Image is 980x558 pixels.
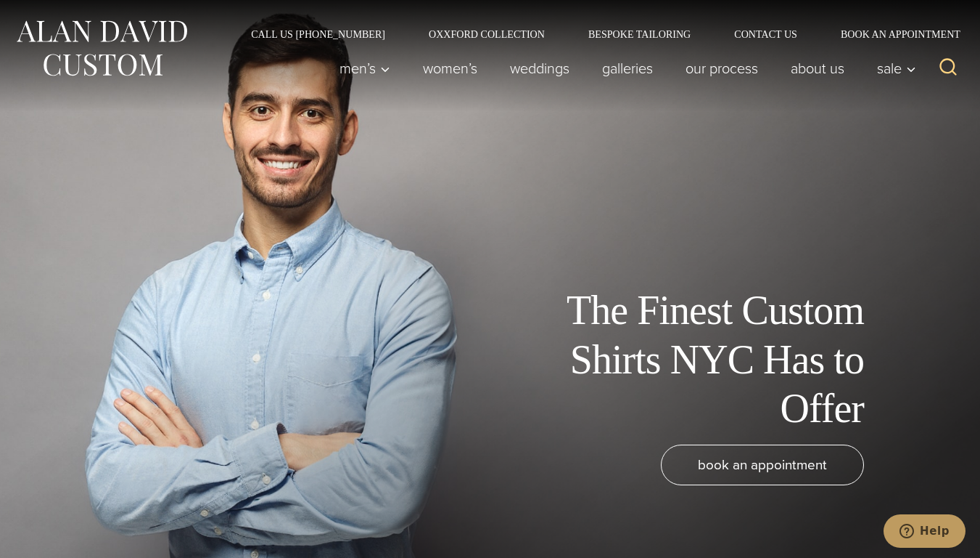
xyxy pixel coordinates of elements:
a: Contact Us [712,29,819,39]
a: About Us [775,54,861,83]
a: Women’s [407,54,494,83]
a: Call Us [PHONE_NUMBER] [229,29,407,39]
a: book an appointment [661,445,864,485]
a: Galleries [586,54,670,83]
a: Bespoke Tailoring [567,29,712,39]
img: Alan David Custom [15,16,189,81]
a: weddings [494,54,586,83]
a: Our Process [670,54,775,83]
button: Sale sub menu toggle [861,54,924,83]
h1: The Finest Custom Shirts NYC Has to Offer [538,286,864,433]
button: Men’s sub menu toggle [324,54,407,83]
nav: Primary Navigation [324,54,924,83]
span: book an appointment [698,454,827,475]
button: View Search Form [931,51,965,86]
iframe: Opens a widget where you can chat to one of our agents [883,514,965,551]
a: Book an Appointment [819,29,965,39]
nav: Secondary Navigation [229,29,965,39]
a: Oxxford Collection [407,29,567,39]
